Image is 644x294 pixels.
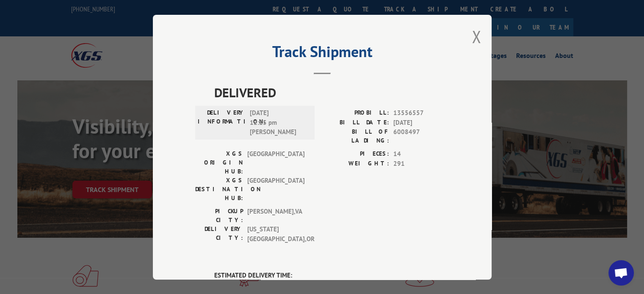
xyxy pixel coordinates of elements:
[247,149,304,176] span: [GEOGRAPHIC_DATA]
[608,260,634,286] div: Open chat
[250,108,307,137] span: [DATE] 12:15 pm [PERSON_NAME]
[393,108,449,118] span: 13556557
[214,271,449,280] label: ESTIMATED DELIVERY TIME:
[322,127,389,145] label: BILL OF LADING:
[214,83,449,102] span: DELIVERED
[322,108,389,118] label: PROBILL:
[393,159,449,168] span: 291
[393,149,449,159] span: 14
[195,176,243,203] label: XGS DESTINATION HUB:
[247,176,304,203] span: [GEOGRAPHIC_DATA]
[247,207,304,225] span: [PERSON_NAME] , VA
[472,25,481,48] button: Close modal
[322,149,389,159] label: PIECES:
[393,118,449,127] span: [DATE]
[195,149,243,176] label: XGS ORIGIN HUB:
[322,159,389,168] label: WEIGHT:
[195,225,243,244] label: DELIVERY CITY:
[195,46,449,62] h2: Track Shipment
[322,118,389,127] label: BILL DATE:
[198,108,246,137] label: DELIVERY INFORMATION:
[195,207,243,225] label: PICKUP CITY:
[393,127,449,145] span: 6008497
[247,225,304,244] span: [US_STATE][GEOGRAPHIC_DATA] , OR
